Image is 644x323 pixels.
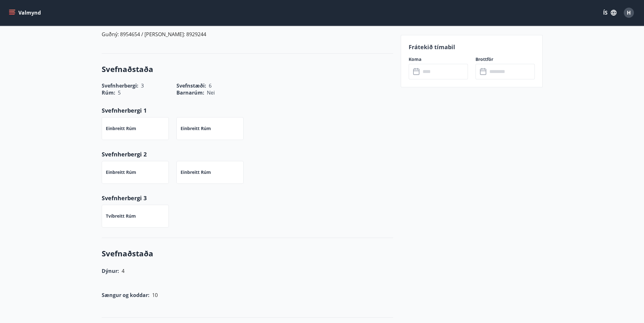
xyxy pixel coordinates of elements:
p: Guðný: 8954654 / [PERSON_NAME]: 8929244 [102,30,393,38]
label: Koma [409,56,468,63]
span: Sængur og koddar: [102,292,150,299]
span: Rúm : [102,89,115,96]
span: Barnarúm : [176,89,204,96]
button: ÍS [600,7,620,18]
span: H [627,9,631,16]
p: Svefnherbergi 1 [102,106,393,115]
p: Frátekið tímabil [409,43,535,51]
h6: 10 [152,291,158,300]
span: Dýnur: [102,267,119,274]
p: Einbreitt rúm [106,125,136,132]
p: Tvíbreitt rúm [106,213,136,219]
button: H [621,5,636,20]
p: Svefnherbergi 3 [102,194,393,202]
button: menu [8,7,43,18]
p: Einbreitt rúm [106,169,136,175]
label: Brottför [475,56,535,63]
h3: Svefnaðstaða [102,64,393,75]
h6: 4 [122,267,124,275]
p: Svefnherbergi 2 [102,150,393,158]
p: Einbreitt rúm [181,125,211,132]
p: Einbreitt rúm [181,169,211,175]
span: 5 [118,89,121,96]
span: Nei [207,89,215,96]
h3: Svefnaðstaða [102,248,393,259]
